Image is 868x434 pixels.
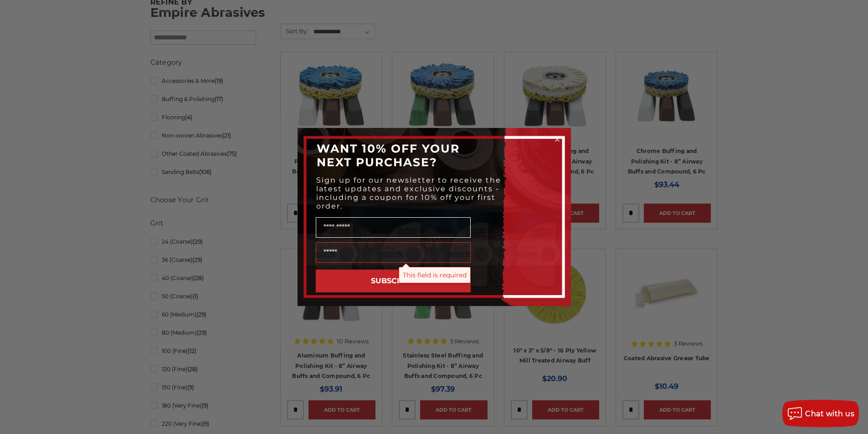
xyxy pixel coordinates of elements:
[805,409,854,418] span: Chat with us
[317,142,460,169] span: WANT 10% OFF YOUR NEXT PURCHASE?
[782,400,859,427] button: Chat with us
[316,242,471,263] input: Email
[316,270,471,292] button: SUBSCRIBE
[316,176,501,210] span: Sign up for our newsletter to receive the latest updates and exclusive discounts - including a co...
[553,135,562,144] button: Close dialog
